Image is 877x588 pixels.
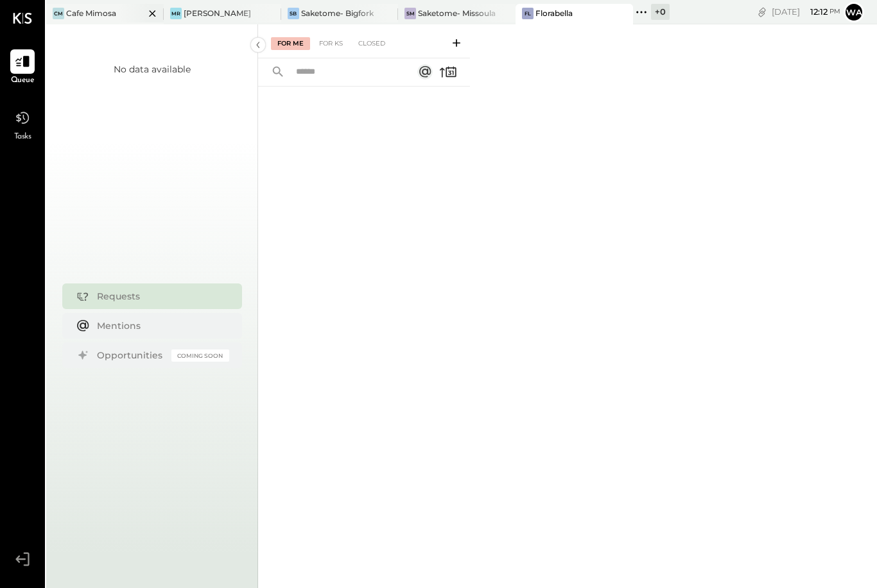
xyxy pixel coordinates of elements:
div: Cafe Mimosa [66,8,116,19]
div: MR [170,8,182,19]
div: Coming Soon [171,349,229,362]
a: Queue [1,49,44,87]
div: Saketome- Missoula [418,8,496,19]
div: [PERSON_NAME] [184,8,251,19]
div: CM [53,8,64,19]
div: + 0 [651,4,670,20]
div: For Me [271,37,310,50]
div: No data available [114,63,191,76]
span: Queue [11,75,35,87]
div: Opportunities [97,349,165,362]
div: For KS [313,37,349,50]
div: Mentions [97,319,223,332]
div: Closed [352,37,392,50]
div: copy link [756,5,768,19]
div: SM [404,8,416,19]
div: Fl [522,8,534,19]
div: Saketome- Bigfork [301,8,374,19]
button: Wa [844,2,864,22]
span: Tasks [14,131,31,143]
div: Florabella [535,8,573,19]
div: Requests [97,290,223,303]
a: Tasks [1,106,44,143]
div: SB [288,8,299,19]
div: [DATE] [772,6,840,18]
